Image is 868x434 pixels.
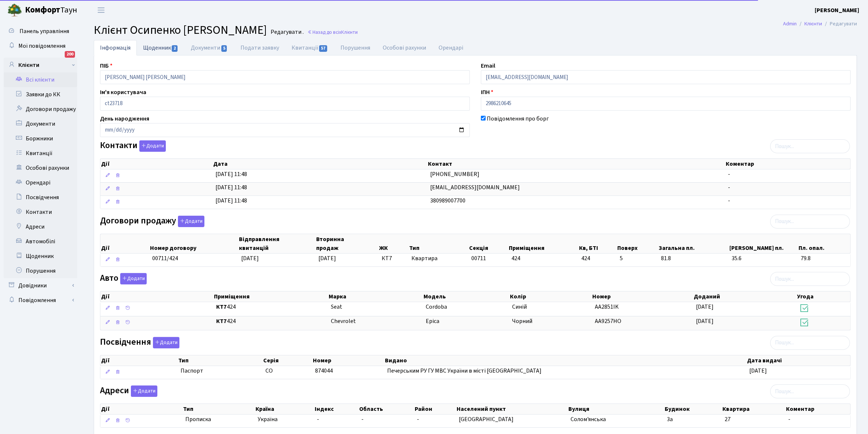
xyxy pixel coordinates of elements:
[4,219,77,234] a: Адреси
[417,415,419,423] span: -
[318,254,336,262] span: [DATE]
[216,317,325,326] span: 424
[4,24,77,39] a: Панель управління
[772,16,868,32] nav: breadcrumb
[804,20,822,28] a: Клієнти
[4,293,77,308] a: Повідомлення
[750,367,767,375] span: [DATE]
[181,367,260,375] span: Паспорт
[178,216,204,227] button: Договори продажу
[456,404,568,414] th: Населений пункт
[4,87,77,102] a: Заявки до КК
[4,72,77,87] a: Всі клієнти
[796,291,850,302] th: Угода
[658,234,729,253] th: Загальна пл.
[770,384,850,398] input: Пошук...
[581,254,614,263] span: 424
[770,215,850,229] input: Пошук...
[4,131,77,146] a: Боржники
[729,234,798,253] th: [PERSON_NAME] пл.
[216,303,227,311] b: КТ7
[118,272,147,285] a: Додати
[511,254,520,262] span: 424
[801,254,847,263] span: 79.8
[481,88,493,97] label: ІПН
[568,404,664,414] th: Вулиця
[216,303,325,311] span: 424
[137,139,166,152] a: Додати
[620,254,655,263] span: 5
[151,336,179,348] a: Додати
[65,51,75,58] div: 200
[578,234,617,253] th: Кв, БТІ
[664,404,722,414] th: Будинок
[100,337,179,348] label: Посвідчення
[262,355,312,366] th: Серія
[315,367,333,375] span: 874044
[4,39,77,53] a: Мої повідомлення200
[430,183,520,191] span: [EMAIL_ADDRESS][DOMAIN_NAME]
[334,40,376,55] a: Порушення
[92,4,110,16] button: Переключити навігацію
[315,234,378,253] th: Вторинна продаж
[25,4,60,16] b: Комфорт
[512,317,532,325] span: Чорний
[4,161,77,175] a: Особові рахунки
[328,291,423,302] th: Марка
[617,234,658,253] th: Поверх
[696,303,714,311] span: [DATE]
[822,20,857,28] li: Редагувати
[215,197,247,205] span: [DATE] 11:48
[411,254,465,263] span: Квартира
[149,234,238,253] th: Номер договору
[595,303,619,311] span: AA2851IK
[312,355,384,366] th: Номер
[94,22,267,39] span: Клієнт Осипенко [PERSON_NAME]
[4,102,77,116] a: Договори продажу
[770,272,850,286] input: Пошук...
[185,40,234,55] a: Документи
[509,291,592,302] th: Колір
[100,216,204,227] label: Договори продажу
[693,291,796,302] th: Доданий
[732,254,795,263] span: 35.6
[258,415,311,424] span: Україна
[100,61,112,70] label: ПІБ
[215,183,247,191] span: [DATE] 11:48
[18,42,65,50] span: Мої повідомлення
[94,40,137,55] a: Інформація
[4,146,77,161] a: Квитанції
[595,317,621,325] span: AA9257HO
[331,317,356,325] span: Chevrolet
[100,355,178,366] th: Дії
[129,384,157,397] a: Додати
[238,234,316,253] th: Відправлення квитанцій
[4,190,77,205] a: Посвідчення
[317,415,319,423] span: -
[176,214,204,227] a: Додати
[667,415,673,423] span: 3а
[100,385,157,397] label: Адреси
[696,317,714,325] span: [DATE]
[100,234,149,253] th: Дії
[314,404,358,414] th: Індекс
[725,415,731,423] span: 27
[408,234,468,253] th: Тип
[25,4,77,17] span: Таун
[387,367,542,375] span: Печерським РУ ГУ МВС України в місті [GEOGRAPHIC_DATA]
[798,234,850,253] th: Пл. опал.
[722,404,785,414] th: Квартира
[512,303,527,311] span: Синій
[4,234,77,249] a: Автомобілі
[4,58,77,72] a: Клієнти
[361,415,364,423] span: -
[746,355,850,366] th: Дата видачі
[4,278,77,293] a: Довідники
[770,139,850,153] input: Пошук...
[571,415,606,423] span: Солом'янська
[341,29,358,36] span: Клієнти
[430,170,479,178] span: [PHONE_NUMBER]
[100,273,147,284] label: Авто
[815,6,859,15] a: [PERSON_NAME]
[4,249,77,263] a: Щоденник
